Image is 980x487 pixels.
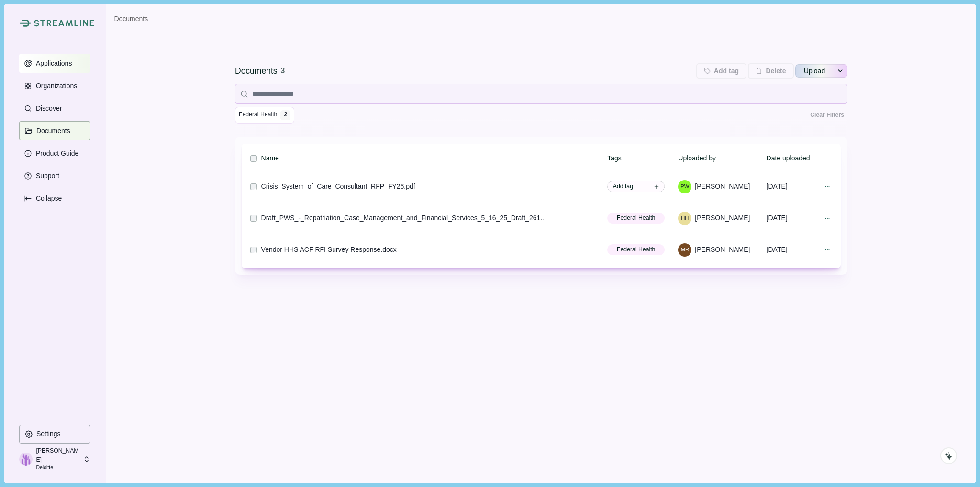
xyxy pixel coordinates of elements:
p: Support [33,172,59,180]
a: Documents [114,14,148,24]
button: Upload [795,63,834,79]
button: Organizations [19,76,90,95]
div: Higgins, Haydn [681,215,689,221]
button: Product Guide [19,144,90,163]
span: Add tag [613,182,633,191]
button: Federal Health [607,213,665,224]
button: See more options [834,63,847,79]
a: Streamline Climate LogoStreamline Climate Logo [19,19,90,27]
div: Vendor HHS ACF RFI Survey Response.docx [261,245,397,255]
span: Federal Health [617,214,655,222]
button: Federal Health 2 [235,107,294,124]
button: Documents [19,121,90,140]
img: Streamline Climate Logo [34,20,94,27]
p: Organizations [33,82,77,90]
p: Applications [33,59,72,68]
button: Delete [748,63,793,79]
th: Tags [606,147,677,170]
th: Uploaded by [677,147,765,170]
button: Federal Health [607,244,665,255]
span: Federal Health [617,245,655,254]
img: Streamline Climate Logo [19,19,31,27]
p: Documents [33,127,70,135]
span: [PERSON_NAME] [695,181,750,192]
button: Support [19,166,90,185]
div: Draft_PWS_-_Repatriation_Case_Management_and_Financial_Services_5_16_25_Draft_26118977.docx [261,213,548,223]
button: Expand [19,189,90,208]
p: Settings [33,430,61,438]
p: Collapse [33,194,62,203]
div: [DATE] [767,210,819,227]
p: [PERSON_NAME] [36,446,80,464]
button: Settings [19,425,90,444]
div: Pius, Wendy [680,184,689,189]
p: Discover [33,104,62,113]
span: [PERSON_NAME] [695,245,750,255]
button: Clear Filters [807,107,847,124]
span: Federal Health [239,111,277,119]
button: Discover [19,99,90,118]
p: Product Guide [33,149,79,158]
th: Name [259,147,606,170]
div: 3 [281,65,285,77]
div: Crisis_System_of_Care_Consultant_RFP_FY26.pdf [261,181,415,192]
p: Deloitte [36,464,80,472]
span: [PERSON_NAME] [695,213,750,223]
div: 2 [282,112,289,117]
th: Date uploaded [765,147,819,170]
div: [DATE] [767,178,819,195]
a: Settings [19,425,90,447]
button: Add tag [607,181,665,192]
div: Megan Raisle [681,247,689,252]
button: Applications [19,54,90,73]
button: Add tag [696,63,746,79]
div: [DATE] [767,241,819,258]
div: Documents [235,65,278,77]
img: profile picture [19,453,33,466]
